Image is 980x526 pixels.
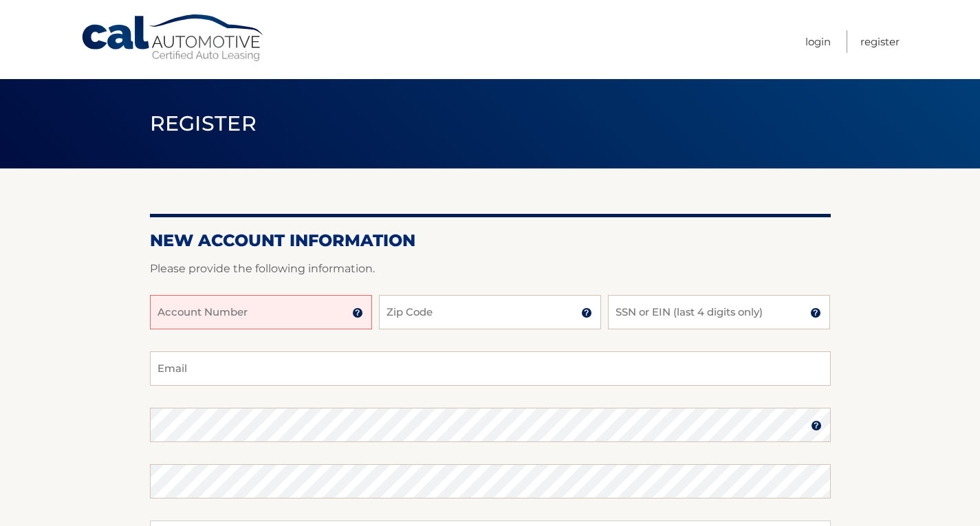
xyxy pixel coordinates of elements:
img: tooltip.svg [810,307,821,318]
input: Zip Code [379,295,601,329]
span: Register [150,111,257,136]
a: Cal Automotive [80,14,266,63]
h2: New Account Information [150,230,831,251]
input: SSN or EIN (last 4 digits only) [608,295,830,329]
input: Account Number [150,295,372,329]
img: tooltip.svg [352,307,363,318]
a: Register [860,30,900,53]
img: tooltip.svg [811,420,822,431]
img: tooltip.svg [581,307,592,318]
p: Please provide the following information. [150,259,831,278]
a: Login [805,30,831,53]
input: Email [150,351,831,386]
